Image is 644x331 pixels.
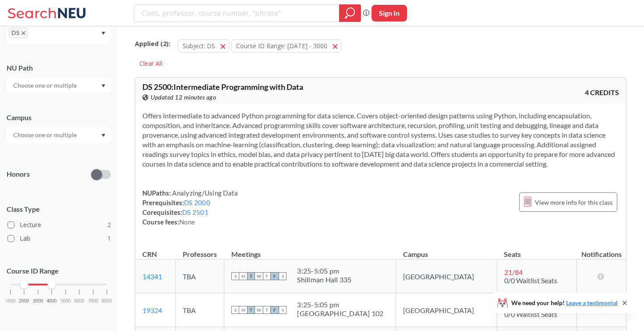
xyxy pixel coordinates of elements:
span: DS 2500 : Intermediate Programming with Data [142,82,303,92]
a: Leave a testimonial [566,299,618,306]
div: 3:25 - 5:05 pm [297,267,351,275]
svg: X to remove pill [21,31,25,35]
span: 0/0 Waitlist Seats [504,276,557,285]
th: Notifications [577,241,626,260]
span: M [239,272,247,280]
span: 8000 [102,299,112,303]
a: 14341 [142,272,162,281]
span: 2 [107,220,111,230]
button: Sign In [372,5,407,21]
span: We need your help! [511,300,618,306]
div: DSX to remove pillDropdown arrow [7,25,111,43]
div: NUPaths: Prerequisites: Corequisites: Course fees: [142,188,238,227]
span: 4000 [46,299,57,303]
span: 6000 [74,299,85,303]
span: S [231,306,239,314]
input: Choose one or multiple [9,80,82,91]
label: Lecture [7,219,111,231]
div: Shillman Hall 335 [297,275,351,284]
div: 3:25 - 5:05 pm [297,300,383,309]
button: Subject: DS [178,39,229,53]
svg: Dropdown arrow [101,134,106,137]
svg: Dropdown arrow [101,84,106,88]
div: [GEOGRAPHIC_DATA] 102 [297,309,383,318]
p: Honors [7,169,30,179]
span: T [247,272,255,280]
span: T [263,306,271,314]
td: [GEOGRAPHIC_DATA] [396,293,497,327]
span: S [279,306,287,314]
td: TBA [176,260,224,293]
th: Seats [497,241,577,260]
span: 7000 [88,299,99,303]
div: CRN [142,249,157,259]
span: 1000 [5,299,16,303]
span: 5000 [60,299,71,303]
section: Offers intermediate to advanced Python programming for data science. Covers object-oriented desig... [142,111,619,169]
th: Professors [176,241,224,260]
div: Clear All [135,57,166,70]
a: 19324 [142,306,162,314]
span: Course ID Range: [DATE] - 3000 [236,42,327,50]
span: S [279,272,287,280]
span: 4 CREDITS [585,88,619,97]
td: TBA [176,293,224,327]
span: DSX to remove pill [9,28,28,38]
p: Course ID Range [7,266,111,276]
span: Subject: DS [183,42,215,50]
div: Dropdown arrow [7,78,111,93]
input: Class, professor, course number, "phrase" [141,6,333,21]
span: View more info for this class [535,197,612,208]
span: 2000 [19,299,29,303]
span: Analyzing/Using Data [171,189,238,197]
a: DS 2501 [182,208,209,216]
a: DS 2000 [184,199,210,206]
span: W [255,306,263,314]
span: 21 / 84 [504,268,523,276]
span: M [239,306,247,314]
span: F [271,306,279,314]
span: F [271,272,279,280]
div: NU Path [7,63,111,73]
th: Campus [396,241,497,260]
span: W [255,272,263,280]
input: Choose one or multiple [9,130,82,140]
span: Class Type [7,204,111,214]
svg: Dropdown arrow [101,32,106,35]
span: 0/0 Waitlist Seats [504,310,557,318]
span: 3000 [33,299,43,303]
label: Lab [7,233,111,244]
div: magnifying glass [339,4,361,22]
span: Applied ( 2 ): [135,39,170,49]
span: None [179,218,195,226]
span: S [231,272,239,280]
span: T [263,272,271,280]
span: 1 [107,234,111,243]
td: [GEOGRAPHIC_DATA] [396,260,497,293]
div: Campus [7,113,111,122]
button: Course ID Range: [DATE] - 3000 [231,39,341,53]
span: Updated 12 minutes ago [151,93,216,102]
div: Dropdown arrow [7,128,111,142]
th: Meetings [224,241,396,260]
span: T [247,306,255,314]
svg: magnifying glass [345,7,355,19]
